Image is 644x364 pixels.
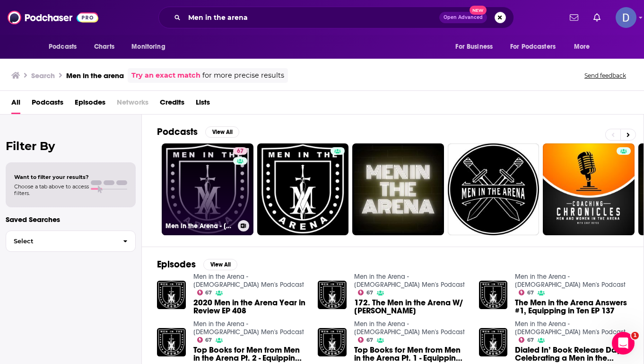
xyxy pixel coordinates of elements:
span: 67 [366,338,373,342]
button: open menu [567,38,602,56]
h3: Search [31,71,55,80]
button: open menu [504,38,569,56]
a: EpisodesView All [157,258,237,270]
div: Search podcasts, credits, & more... [158,7,514,28]
h2: Filter By [6,139,136,153]
a: Men in the Arena - Christian Men's Podcast [515,273,626,289]
img: Dialed In’ Book Release Day! Celebrating a Men in the Arena Milestone! - Equipping Men in Ten EP 763 [479,328,508,357]
span: For Podcasters [510,40,556,53]
h3: Men in the arena [66,71,124,80]
span: Logged in as dianawurster [616,7,636,28]
img: Top Books for Men from Men in the Arena Pt. 2 - Equipping Men in Ten EP 507 [157,328,186,357]
a: 67Men in the Arena - [DEMOGRAPHIC_DATA] Men's Podcast [162,143,253,235]
button: open menu [42,38,89,56]
span: Podcasts [49,40,77,53]
a: Men in the Arena - Christian Men's Podcast [354,320,465,336]
img: 2020 Men in the Arena Year in Review EP 408 [157,281,186,310]
span: Select [6,238,115,244]
button: Select [6,231,136,252]
a: 67 [358,337,373,343]
span: 67 [527,338,534,342]
p: Saved Searches [6,215,136,224]
span: 67 [205,291,212,295]
input: Search podcasts, credits, & more... [184,10,439,25]
a: 67 [197,290,212,295]
span: New [470,6,487,15]
button: View All [205,126,239,138]
iframe: Intercom live chat [612,332,635,355]
a: Men in the Arena - Christian Men's Podcast [193,320,304,336]
a: 172. The Men in the Arena W/ Shaun Strong [354,299,468,315]
a: Show notifications dropdown [566,9,582,26]
a: Charts [88,38,120,56]
a: Men in the Arena - Christian Men's Podcast [193,273,304,289]
a: Dialed In’ Book Release Day! Celebrating a Men in the Arena Milestone! - Equipping Men in Ten EP 763 [515,346,628,362]
img: The Men in the Arena Answers #1, Equipping in Ten EP 137 [479,281,508,310]
a: 2020 Men in the Arena Year in Review EP 408 [193,299,307,315]
a: Try an exact match [131,70,200,81]
a: Show notifications dropdown [590,9,604,26]
span: 172. The Men in the Arena W/ [PERSON_NAME] [354,299,468,315]
button: Open AdvancedNew [439,12,487,23]
span: More [574,40,590,53]
span: Charts [94,40,114,53]
a: The Men in the Arena Answers #1, Equipping in Ten EP 137 [515,299,628,315]
img: User Profile [616,7,636,28]
button: open menu [449,38,505,56]
span: 67 [237,147,244,156]
span: Want to filter your results? [14,174,89,180]
a: Men in the Arena - Christian Men's Podcast [354,273,465,289]
img: Top Books for Men from Men in the Arena Pt. 1 - Equipping Men in Ten EP 506 [318,328,347,357]
a: 67 [519,337,534,343]
a: Men in the Arena - Christian Men's Podcast [515,320,626,336]
span: 67 [527,291,534,295]
span: Open Advanced [444,15,483,20]
h2: Podcasts [157,126,198,138]
a: PodcastsView All [157,126,239,138]
a: Top Books for Men from Men in the Arena Pt. 2 - Equipping Men in Ten EP 507 [193,346,307,362]
a: Top Books for Men from Men in the Arena Pt. 1 - Equipping Men in Ten EP 506 [354,346,468,362]
span: 67 [366,291,373,295]
a: All [11,95,20,114]
a: Podcasts [32,95,63,114]
a: Credits [160,95,184,114]
button: Show profile menu [616,7,636,28]
span: 67 [205,338,212,342]
span: Monitoring [131,40,165,53]
span: for more precise results [202,70,284,81]
span: Networks [117,95,148,114]
a: 67 [197,337,212,343]
h2: Episodes [157,258,196,270]
a: 67 [358,290,373,295]
img: 172. The Men in the Arena W/ Shaun Strong [318,281,347,310]
button: open menu [125,38,177,56]
button: Send feedback [582,71,629,80]
a: Lists [196,95,210,114]
h3: Men in the Arena - [DEMOGRAPHIC_DATA] Men's Podcast [165,222,234,230]
a: 67 [233,147,247,155]
a: 67 [519,290,534,295]
button: View All [203,259,237,270]
a: Episodes [75,95,105,114]
span: For Business [455,40,493,53]
img: Podchaser - Follow, Share and Rate Podcasts [8,9,98,27]
span: Choose a tab above to access filters. [14,183,89,196]
span: 1 [631,332,639,339]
